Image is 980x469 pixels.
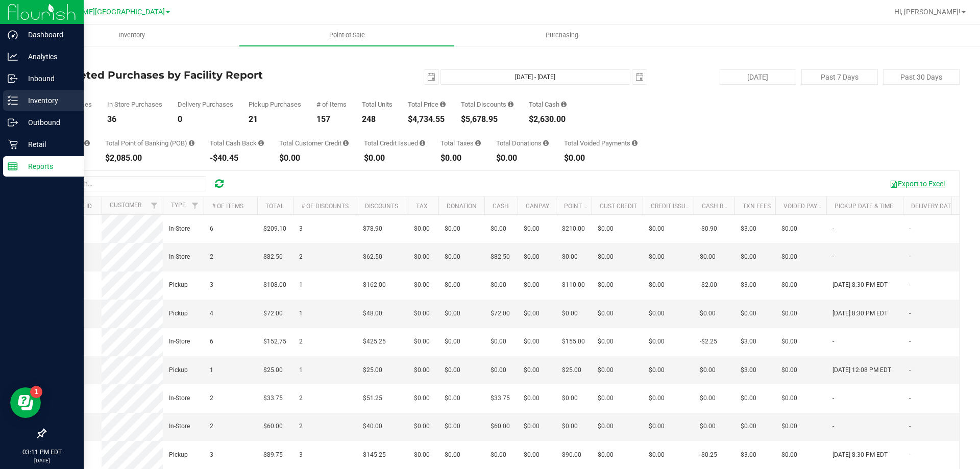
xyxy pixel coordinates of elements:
[18,72,79,85] p: Inbound
[461,115,513,124] div: $5,678.95
[700,422,716,431] span: $0.00
[911,203,954,210] a: Delivery Date
[105,31,159,40] span: Inventory
[529,115,567,124] div: $2,630.00
[783,203,834,210] a: Voided Payment
[524,252,540,262] span: $0.00
[741,224,756,234] span: $3.00
[445,252,460,262] span: $0.00
[279,140,349,146] div: Total Customer Credit
[440,101,446,108] i: Sum of the total prices of all purchases in the date range.
[832,450,888,460] span: [DATE] 8:30 PM EDT
[835,203,893,210] a: Pickup Date & Time
[447,203,477,210] a: Donation
[8,95,18,106] inline-svg: Inventory
[524,309,540,318] span: $0.00
[414,422,430,431] span: $0.00
[801,69,878,85] button: Past 7 Days
[210,252,213,262] span: 2
[598,309,614,318] span: $0.00
[781,280,797,290] span: $0.00
[105,154,194,162] div: $2,085.00
[832,224,834,234] span: -
[8,73,18,84] inline-svg: Inbound
[720,69,796,85] button: [DATE]
[424,70,438,84] span: select
[883,175,951,192] button: Export to Excel
[524,450,540,460] span: $0.00
[364,140,425,146] div: Total Credit Issued
[909,280,911,290] span: -
[45,69,350,81] h4: Completed Purchases by Facility Report
[363,422,382,431] span: $40.00
[299,365,303,375] span: 1
[700,280,717,290] span: -$2.00
[524,393,540,403] span: $0.00
[299,337,303,347] span: 2
[832,309,888,318] span: [DATE] 8:30 PM EDT
[524,422,540,431] span: $0.00
[420,140,425,146] i: Sum of all account credit issued for all refunds from returned purchases in the date range.
[562,309,578,318] span: $0.00
[781,224,797,234] span: $0.00
[440,140,481,146] div: Total Taxes
[263,450,283,460] span: $89.75
[18,29,79,41] p: Dashboard
[414,393,430,403] span: $0.00
[315,31,379,40] span: Point of Sale
[651,203,693,210] a: Credit Issued
[263,393,283,403] span: $33.75
[562,393,578,403] span: $0.00
[107,101,162,108] div: In Store Purchases
[169,393,190,403] span: In-Store
[18,51,79,63] p: Analytics
[258,140,264,146] i: Sum of the cash-back amounts from rounded-up electronic payments for all purchases in the date ra...
[10,387,41,418] iframe: Resource center
[493,203,509,210] a: Cash
[649,450,665,460] span: $0.00
[632,140,638,146] i: Sum of all voided payment transaction amounts, excluding tips and transaction fees, for all purch...
[187,197,204,214] a: Filter
[600,203,637,210] a: Cust Credit
[171,202,186,209] a: Type
[416,203,428,210] a: Tax
[832,280,888,290] span: [DATE] 8:30 PM EDT
[562,365,581,375] span: $25.00
[909,252,911,262] span: -
[598,422,614,431] span: $0.00
[445,224,460,234] span: $0.00
[8,161,18,171] inline-svg: Reports
[363,252,382,262] span: $62.50
[909,393,911,403] span: -
[169,280,188,290] span: Pickup
[649,422,665,431] span: $0.00
[491,252,510,262] span: $82.50
[562,450,581,460] span: $90.00
[700,450,717,460] span: -$0.25
[524,224,540,234] span: $0.00
[832,252,834,262] span: -
[24,24,239,46] a: Inventory
[741,422,756,431] span: $0.00
[414,450,430,460] span: $0.00
[316,101,347,108] div: # of Items
[210,280,213,290] span: 3
[299,224,303,234] span: 3
[169,422,190,431] span: In-Store
[445,280,460,290] span: $0.00
[363,280,386,290] span: $162.00
[741,252,756,262] span: $0.00
[239,24,454,46] a: Point of Sale
[263,309,283,318] span: $72.00
[414,280,430,290] span: $0.00
[543,140,549,146] i: Sum of all round-up-to-next-dollar total price adjustments for all purchases in the date range.
[909,309,911,318] span: -
[491,309,510,318] span: $72.00
[178,115,233,124] div: 0
[909,450,911,460] span: -
[210,337,213,347] span: 6
[700,309,716,318] span: $0.00
[491,224,506,234] span: $0.00
[598,450,614,460] span: $0.00
[491,422,510,431] span: $60.00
